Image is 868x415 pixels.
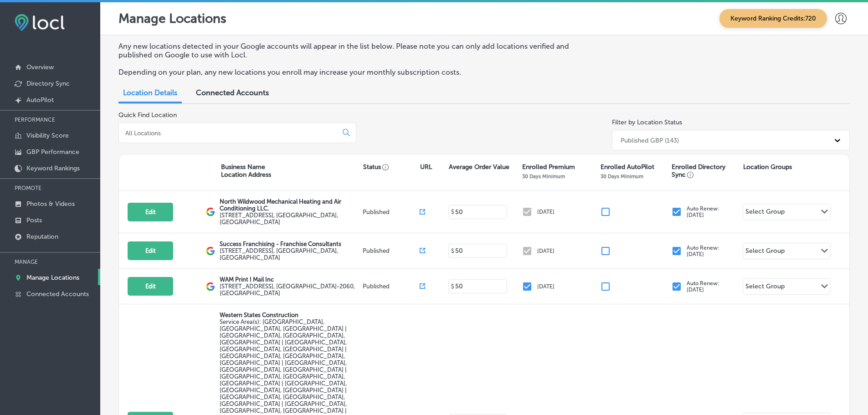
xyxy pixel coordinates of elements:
p: $ [451,248,454,254]
p: Average Order Value [449,163,509,171]
p: Reputation [26,233,58,241]
p: WAM Print I Mail Inc [220,276,360,283]
p: $ [451,283,454,290]
img: logo [206,282,215,291]
p: Photos & Videos [26,200,75,208]
span: Connected Accounts [196,88,269,97]
div: Published GBP (143) [621,136,679,144]
button: Edit [128,277,173,296]
input: All Locations [124,129,335,137]
p: Keyword Rankings [26,164,80,172]
p: Enrolled AutoPilot [601,163,654,171]
p: Directory Sync [26,80,70,87]
img: fda3e92497d09a02dc62c9cd864e3231.png [15,14,65,31]
p: [DATE] [537,209,555,215]
p: Auto Renew: [DATE] [687,205,719,218]
label: Quick Find Location [118,111,177,119]
p: Enrolled Premium [522,163,575,171]
p: URL [420,163,432,171]
span: Location Details [123,88,177,97]
p: North Wildwood Mechanical Heating and Air Conditioning LLC. [220,198,360,212]
p: Depending on your plan, any new locations you enroll may increase your monthly subscription costs. [118,68,594,77]
p: 30 Days Minimum [601,173,643,179]
img: logo [206,246,215,256]
p: $ [451,209,454,215]
p: Location Groups [743,163,792,171]
p: Success Franchising - Franchise Consultants [220,241,360,247]
p: 30 Days Minimum [522,173,565,179]
label: [STREET_ADDRESS] , [GEOGRAPHIC_DATA]-2060, [GEOGRAPHIC_DATA] [220,283,360,297]
p: AutoPilot [26,96,54,104]
p: Published [363,283,420,290]
p: Manage Locations [26,274,79,282]
p: Western States Construction [220,312,360,318]
span: Keyword Ranking Credits: 720 [719,9,827,28]
label: Filter by Location Status [612,118,682,126]
p: Connected Accounts [26,290,89,298]
p: [DATE] [537,283,555,290]
div: Select Group [745,247,785,257]
p: Published [363,247,420,254]
p: Published [363,209,420,215]
p: Auto Renew: [DATE] [687,245,719,257]
label: [STREET_ADDRESS] , [GEOGRAPHIC_DATA], [GEOGRAPHIC_DATA] [220,212,360,225]
div: Select Group [745,208,785,218]
button: Edit [128,241,173,260]
label: [STREET_ADDRESS] , [GEOGRAPHIC_DATA], [GEOGRAPHIC_DATA] [220,247,360,261]
img: logo [206,207,215,216]
p: Visibility Score [26,132,69,139]
p: Status [363,163,420,171]
p: Manage Locations [118,11,226,26]
p: Posts [26,216,42,224]
p: [DATE] [537,248,555,254]
p: Any new locations detected in your Google accounts will appear in the list below. Please note you... [118,42,594,59]
div: Select Group [745,282,785,293]
p: Overview [26,63,54,71]
button: Edit [128,203,173,221]
p: Enrolled Directory Sync [672,163,738,179]
p: Business Name Location Address [221,163,271,179]
p: GBP Performance [26,148,79,156]
p: Auto Renew: [DATE] [687,280,719,293]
